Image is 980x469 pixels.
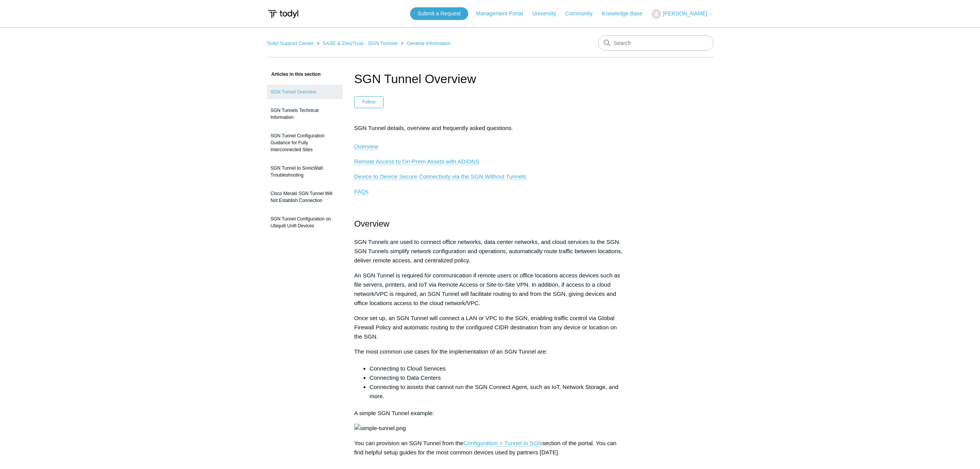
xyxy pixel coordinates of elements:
[267,7,300,21] img: Todyl Support Center Help Center home page
[267,85,343,99] a: SGN Tunnel Overview
[354,239,623,264] span: SGN Tunnels are used to connect office networks, data center networks, and cloud services to the ...
[532,10,563,18] a: University
[476,10,531,18] a: Management Portal
[370,384,618,399] span: Connecting to assets that cannot run the SGN Connect Agent, such as IoT, Network Storage, and more.
[354,125,513,150] span: SGN Tunnel details, overview and frequently asked questions.
[267,161,343,182] a: SGN Tunnel to SonicWall: Troubleshooting
[354,158,479,165] a: Remote Access to On-Prem Assets with AD/DNS
[354,143,379,150] a: Overview
[267,186,343,208] a: Cisco Meraki SGN Tunnel Will Not Establish Connection
[267,212,343,233] a: SGN Tunnel Configuration on Ubiquiti Unifi Devices
[652,9,713,19] button: [PERSON_NAME]
[410,7,468,20] a: Submit a Request
[354,440,616,456] span: section of the portal. You can find helpful setup guides for the most common devices used by part...
[354,219,390,229] span: Overview
[354,173,526,180] a: Device to Device Secure Connectivity via the SGN Without Tunnels
[267,129,343,157] a: SGN Tunnel Configuration Guidance for Fully Interconnected Sites
[354,70,626,88] h1: SGN Tunnel Overview
[322,40,397,46] a: SASE & ZeroTrust - SGN Tunnels
[354,188,369,195] a: FAQs
[598,35,714,51] input: Search
[370,365,446,372] span: Connecting to Cloud Services
[602,10,650,18] a: Knowledge Base
[267,103,343,125] a: SGN Tunnels Technical Information
[354,410,434,416] span: A simple SGN Tunnel example:
[267,40,315,46] li: Todyl Support Center
[354,315,617,340] span: Once set up, an SGN Tunnel will connect a LAN or VPC to the SGN, enabling traffic control via Glo...
[370,374,441,381] span: Connecting to Data Centers
[565,10,600,18] a: Community
[354,272,620,306] span: An SGN Tunnel is required for communication if remote users or office locations access devices su...
[267,72,321,77] span: Articles in this section
[354,96,384,108] button: Follow Article
[354,424,406,433] img: simple-tunnel.png
[399,40,451,46] li: General Information
[354,348,548,355] span: The most common use cases for the implementation of an SGN Tunnel are:
[463,440,542,447] a: Configuration > Tunnel to SGN
[354,440,464,446] span: You can provision an SGN Tunnel from the
[407,40,451,46] a: General Information
[315,40,399,46] li: SASE & ZeroTrust - SGN Tunnels
[267,40,314,46] a: Todyl Support Center
[663,10,707,17] span: [PERSON_NAME]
